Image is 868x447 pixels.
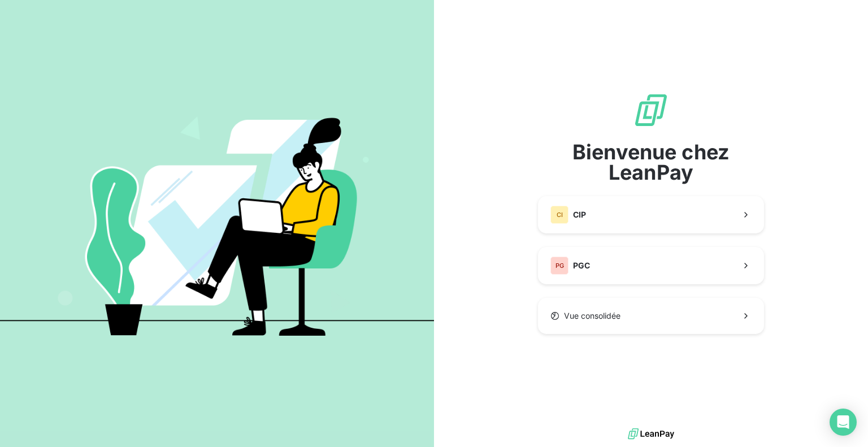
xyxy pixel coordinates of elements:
div: CI [550,206,568,224]
span: CIP [573,209,586,220]
button: CICIP [538,196,764,233]
div: Open Intercom Messenger [830,409,857,436]
img: logo sigle [633,92,669,128]
span: Vue consolidée [564,310,620,322]
button: PGPGC [538,247,764,284]
button: Vue consolidée [538,298,764,334]
img: logo [628,426,674,442]
span: PGC [573,260,590,271]
span: Bienvenue chez LeanPay [538,142,764,183]
div: PG [550,257,568,275]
